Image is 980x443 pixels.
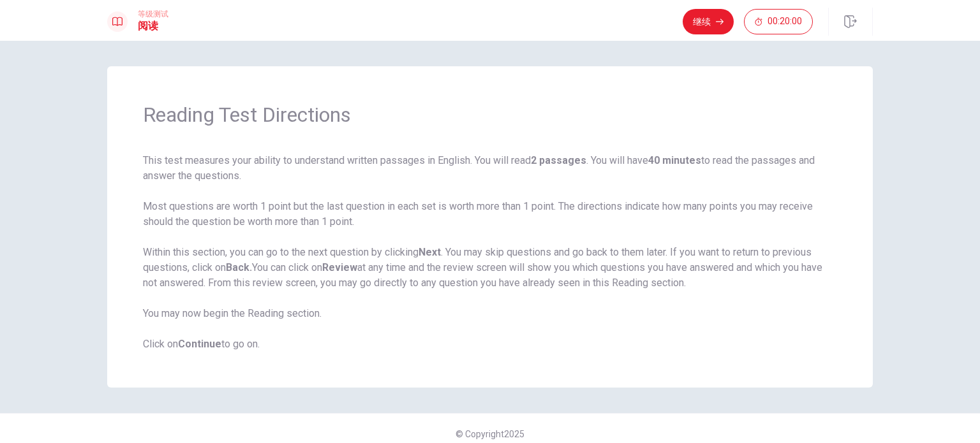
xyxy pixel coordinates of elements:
[138,10,168,18] span: 等级测试
[683,9,734,34] button: 继续
[456,429,524,439] span: © Copyright 2025
[226,261,252,273] b: Back.
[143,102,837,127] h1: Reading Test Directions
[531,154,586,166] b: 2 passages
[138,18,168,34] h1: 阅读
[419,246,441,258] b: Next
[322,261,357,273] b: Review
[744,9,813,34] button: 00:20:00
[648,154,701,166] b: 40 minutes
[768,17,802,27] span: 00:20:00
[143,153,837,352] span: This test measures your ability to understand written passages in English. You will read . You wi...
[178,338,221,350] b: Continue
